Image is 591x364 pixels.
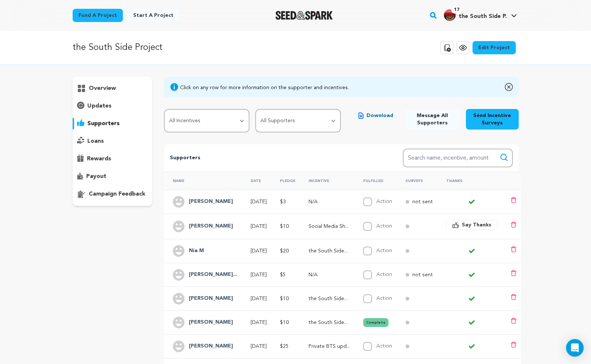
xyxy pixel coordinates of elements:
[412,271,433,279] p: not sent
[462,221,491,229] span: Say Thanks
[403,149,513,167] input: Search name, incentive, amount
[280,248,289,254] span: $20
[473,41,516,54] a: Edit Project
[251,198,267,205] p: [DATE]
[280,272,286,277] span: $5
[189,294,233,303] h4: Nick
[276,11,333,20] a: Seed&Spark Homepage
[376,343,392,349] label: Action
[271,172,300,190] th: Pledge
[442,8,518,23] span: the South Side P.'s Profile
[376,199,392,204] label: Action
[170,154,379,163] p: Supporters
[251,343,267,350] p: [DATE]
[309,198,350,205] p: N/A
[376,223,392,229] label: Action
[251,223,267,230] p: [DATE]
[397,172,437,190] th: Surveys
[354,172,397,190] th: Fulfilled
[437,172,502,190] th: Thanks
[309,343,350,350] p: Private BTS updates
[459,14,507,19] span: the South Side P.
[173,196,185,208] img: user.png
[242,172,271,190] th: Date
[309,271,350,279] p: N/A
[412,198,433,205] p: not sent
[89,190,145,199] p: campaign feedback
[87,154,111,163] p: rewards
[251,295,267,302] p: [DATE]
[376,272,392,277] label: Action
[251,271,267,279] p: [DATE]
[87,137,104,146] p: loans
[411,112,454,127] span: Message All Supporters
[405,109,460,130] button: Message All Supporters
[444,9,507,21] div: the South Side P.'s Profile
[73,100,153,112] button: updates
[309,319,350,326] p: the South Side Project Spotify/Apple Music Playlist
[189,342,233,351] h4: Gavin Mosier
[189,222,233,231] h4: Clinton Malone
[73,135,153,147] button: loans
[180,84,349,91] div: Click on any row for more information on the supporter and incentives.
[300,172,354,190] th: Incentive
[309,223,350,230] p: Social Media Shoutout
[309,295,350,302] p: the South Side Project Spotify/Apple Music Playlist
[280,296,289,301] span: $10
[505,83,513,91] img: close-o.svg
[442,8,518,21] a: the South Side P.'s Profile
[280,224,289,229] span: $10
[466,109,519,130] button: Send Incentive Surveys
[363,318,388,327] button: Complete
[86,172,106,181] p: payout
[189,197,233,206] h4: Brittany Guerin
[73,153,153,165] button: rewards
[251,247,267,255] p: [DATE]
[73,171,153,182] button: payout
[173,269,185,281] img: user.png
[173,293,185,305] img: user.png
[280,199,286,204] span: $3
[280,320,289,325] span: $10
[189,247,204,255] h4: Nia M
[73,83,153,94] button: overview
[309,247,350,255] p: the South Side Project Spotify/Apple Music Playlist
[276,11,333,20] img: Seed&Spark Logo Dark Mode
[251,319,267,326] p: [DATE]
[446,220,497,230] button: Say Thanks
[173,341,185,352] img: user.png
[164,172,242,190] th: Name
[87,102,112,110] p: updates
[173,221,185,232] img: user.png
[566,339,584,357] div: Open Intercom Messenger
[73,118,153,130] button: supporters
[189,270,237,279] h4: Reigna Castrellon
[376,296,392,301] label: Action
[87,119,120,128] p: supporters
[173,245,185,257] img: user.png
[280,344,289,349] span: $25
[189,318,233,327] h4: Brittaney L
[444,9,456,21] img: d1017288c9b554b2.jpg
[173,317,185,328] img: user.png
[73,188,153,200] button: campaign feedback
[376,248,392,253] label: Action
[89,84,116,93] p: overview
[127,9,179,22] a: Start a project
[73,9,123,22] a: Fund a project
[366,112,393,119] span: Download
[73,41,163,54] p: the South Side Project
[353,109,399,122] button: Download
[451,6,462,14] span: 17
